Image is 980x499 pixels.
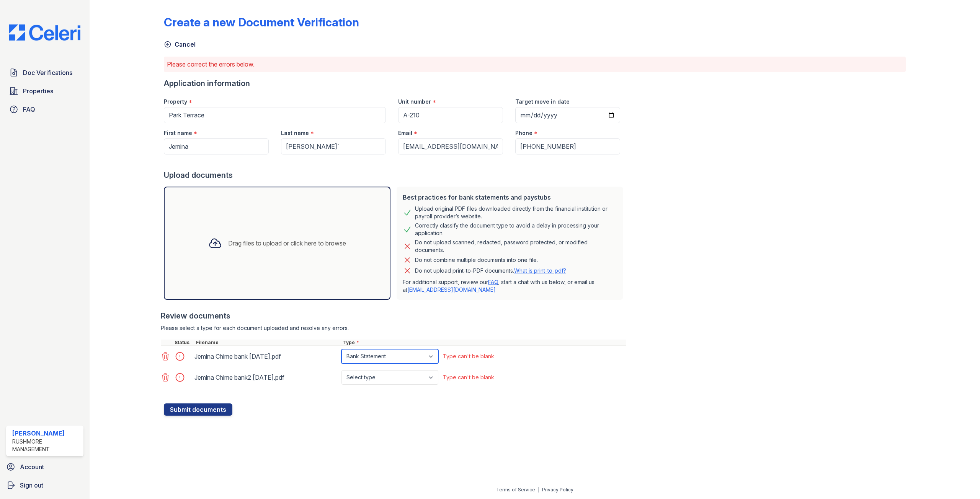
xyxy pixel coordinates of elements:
[496,487,535,492] a: Terms of Service
[538,487,539,492] div: |
[6,65,83,80] a: Doc Verifications
[3,459,87,475] a: Account
[3,24,87,41] img: CE_Logo_Blue-a8612792a0a2168367f1c8372b55b34899dd931a85d93a1a3d3e32e68fde9ad4.png
[194,350,338,362] div: Jemina Chime bank [DATE].pdf
[164,78,626,89] div: Application information
[20,481,43,490] span: Sign out
[515,98,570,106] label: Target move in date
[164,129,192,137] label: First name
[161,324,626,332] div: Please select a type for each document uploaded and resolve any errors.
[398,98,431,106] label: Unit number
[403,278,617,294] p: For additional support, review our , start a chat with us below, or email us at
[415,267,566,275] p: Do not upload print-to-PDF documents.
[6,83,83,99] a: Properties
[6,102,83,117] a: FAQ
[398,129,412,137] label: Email
[194,371,338,384] div: Jemina Chime bank2 [DATE].pdf
[403,193,617,202] div: Best practices for bank statements and paystubs
[281,129,309,137] label: Last name
[164,403,232,416] button: Submit documents
[23,105,35,114] span: FAQ
[415,239,617,254] div: Do not upload scanned, redacted, password protected, or modified documents.
[415,255,538,265] div: Do not combine multiple documents into one file.
[407,286,496,293] a: [EMAIL_ADDRESS][DOMAIN_NAME]
[161,310,626,321] div: Review documents
[164,98,187,106] label: Property
[23,86,53,96] span: Properties
[341,340,626,346] div: Type
[443,353,494,360] div: Type can't be blank
[164,40,196,49] a: Cancel
[12,438,80,453] div: Rushmore Management
[12,429,80,438] div: [PERSON_NAME]
[515,129,532,137] label: Phone
[514,267,566,274] a: What is print-to-pdf?
[173,340,194,346] div: Status
[23,68,72,77] span: Doc Verifications
[167,60,903,69] p: Please correct the errors below.
[443,374,494,381] div: Type can't be blank
[194,340,341,346] div: Filename
[164,170,626,180] div: Upload documents
[542,487,573,492] a: Privacy Policy
[20,462,44,471] span: Account
[415,205,617,220] div: Upload original PDF files downloaded directly from the financial institution or payroll provider’...
[164,15,359,29] div: Create a new Document Verification
[228,239,346,248] div: Drag files to upload or click here to browse
[3,478,87,493] a: Sign out
[488,279,498,285] a: FAQ
[415,222,617,237] div: Correctly classify the document type to avoid a delay in processing your application.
